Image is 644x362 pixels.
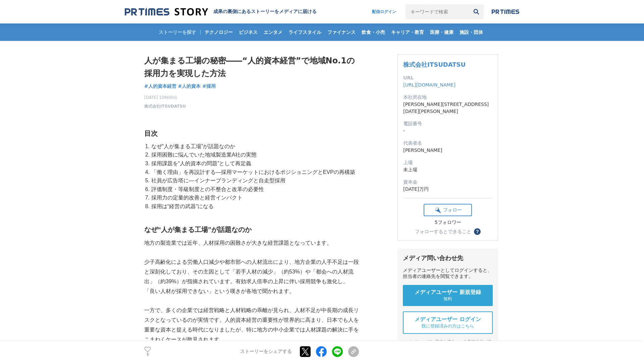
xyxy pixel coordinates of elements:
[359,23,388,41] a: 飲食・小売
[202,83,216,89] span: #採用
[403,120,492,127] dt: 電話番号
[286,29,324,35] span: ライフスタイル
[388,23,427,41] a: キャリア・教育
[240,349,292,355] p: ストーリーをシェアする
[403,94,492,101] dt: 本社所在地
[403,140,492,147] dt: 代表者名
[422,323,474,329] span: 既に登録済みの方はこちら
[144,54,359,80] h1: 人が集まる工場の秘密――“人的資本経営”で地域No.1の採用力を実現した方法
[415,316,481,323] span: メディアユーザー ログイン
[403,179,492,186] dt: 資本金
[475,229,480,234] span: ？
[474,228,481,235] button: ？
[150,168,359,177] li: 「働く理由」を再設計する―採用マーケットにおけるポジショニングとEVPの再構築
[325,23,358,41] a: ファイナンス
[144,103,186,109] a: 株式会社ITSUDATSU
[150,193,359,202] li: 採用力の定量的改善と経営インパクト
[403,101,492,115] dd: [PERSON_NAME][STREET_ADDRESS][DATE][PERSON_NAME]
[261,29,285,35] span: エンタメ
[236,23,260,41] a: ビジネス
[236,29,260,35] span: ビジネス
[144,130,158,137] strong: 目次
[406,4,469,19] input: キーワードで検索
[457,29,486,35] span: 施設・団体
[144,353,151,356] p: 3
[403,147,492,154] dd: [PERSON_NAME]
[424,204,472,216] button: フォロー
[469,4,484,19] button: 検索
[403,166,492,173] dd: 未上場
[443,296,452,302] span: 無料
[403,74,492,81] dt: URL
[403,82,455,87] a: [URL][DOMAIN_NAME]
[150,150,359,159] li: 採用困難に悩んでいた地域製造業A社の実態
[144,83,176,89] span: #人的資本経営
[403,186,492,193] dd: [DATE]万円
[144,238,359,248] p: 地方の製造業では近年、人材採用の困難さが大きな経営課題となっています。
[144,226,252,233] strong: なぜ“人が集まる工場”が話題なのか
[213,9,317,15] h2: 成果の裏側にあるストーリーをメディアに届ける
[359,29,388,35] span: 飲食・小売
[202,23,235,41] a: テクノロジー
[150,142,359,151] li: なぜ“人が集まる工場”が話題なのか
[202,83,216,90] a: #採用
[202,29,235,35] span: テクノロジー
[403,311,493,334] a: メディアユーザー ログイン 既に登録済みの方はこちら
[403,254,493,262] div: メディア問い合わせ先
[150,159,359,168] li: 採用課題を“人的資本の問題”として再定義
[150,185,359,194] li: 評価制度・等級制度との不整合と改革の必要性
[427,23,456,41] a: 医療・健康
[150,202,359,211] li: 採用は“経営の武器”になる
[144,306,359,344] p: 一方で、多くの企業では経営戦略と人材戦略の乖離が見られ、人材不足が中長期の成長リスクとなっているのが実情です。人的資本経営の重要性が世界的に高まり、日本でも人を重要な資本と捉える時代になりました...
[144,257,359,296] p: 少子高齢化による労働人口減少や都市部への人材流出により、地方企業の人手不足は一段と深刻化しており、その主因として「若手人材の減少」（約53%）や「都会への人材流出」（約39%）が指摘されています...
[457,23,486,41] a: 施設・団体
[424,220,472,226] div: 5フォロワー
[178,83,201,89] span: #人的資本
[415,289,481,296] span: メディアユーザー 新規登録
[427,29,456,35] span: 医療・健康
[403,61,466,68] a: 株式会社ITSUDATSU
[261,23,285,41] a: エンタメ
[492,9,519,14] img: prtimes
[365,4,403,19] a: 配信ログイン
[403,127,492,134] dd: -
[286,23,324,41] a: ライフスタイル
[415,229,471,234] div: フォローするとできること
[144,83,176,90] a: #人的資本経営
[403,267,493,280] div: メディアユーザーとしてログインすると、担当者の連絡先を閲覧できます。
[325,29,358,35] span: ファイナンス
[403,159,492,166] dt: 上場
[125,7,208,16] img: 成果の裏側にあるストーリーをメディアに届ける
[150,176,359,185] li: 社員が広告塔に―インナーブランディングと自走型採用
[125,7,317,16] a: 成果の裏側にあるストーリーをメディアに届ける 成果の裏側にあるストーリーをメディアに届ける
[388,29,427,35] span: キャリア・教育
[178,83,201,90] a: #人的資本
[144,95,186,101] span: [DATE] 10時00分
[403,285,493,306] a: メディアユーザー 新規登録 無料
